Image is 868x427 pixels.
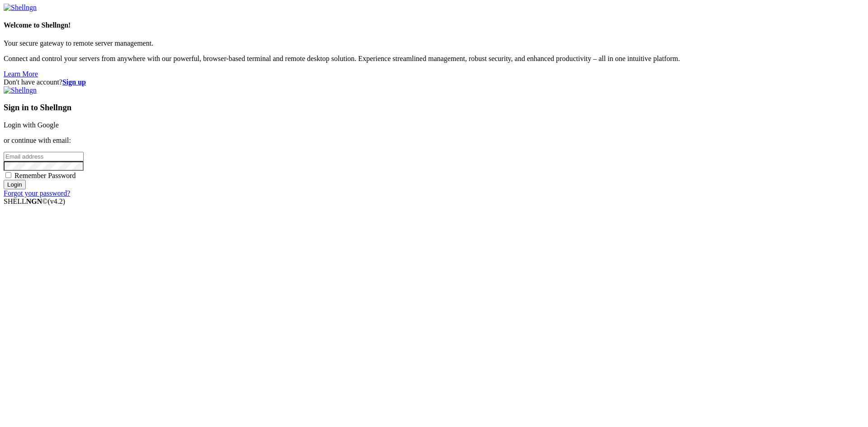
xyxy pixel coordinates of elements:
a: Forgot your password? [4,189,70,197]
span: 4.2.0 [48,197,66,205]
p: or continue with email: [4,136,864,145]
a: Login with Google [4,121,59,129]
p: Your secure gateway to remote server management. [4,39,864,47]
div: Don't have account? [4,78,864,86]
p: Connect and control your servers from anywhere with our powerful, browser-based terminal and remo... [4,55,864,63]
a: Learn More [4,70,38,78]
img: Shellngn [4,86,37,94]
h3: Sign in to Shellngn [4,103,864,113]
span: Remember Password [14,172,76,179]
b: NGN [26,197,42,205]
span: SHELL © [4,197,65,205]
img: Shellngn [4,4,37,12]
input: Remember Password [5,172,11,178]
input: Email address [4,152,84,161]
a: Sign up [62,78,86,86]
input: Login [4,180,26,189]
h4: Welcome to Shellngn! [4,21,864,29]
